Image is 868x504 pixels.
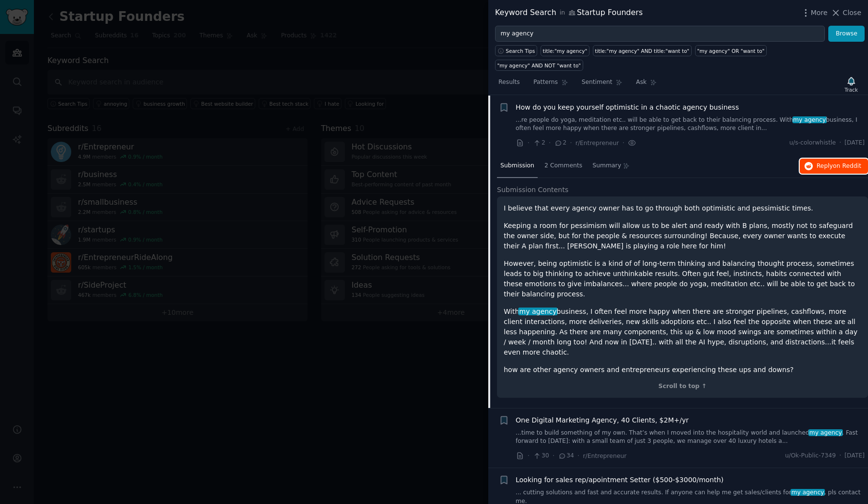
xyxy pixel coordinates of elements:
[500,162,534,170] span: Submission
[495,26,825,42] input: Try a keyword related to your business
[544,162,582,170] span: 2 Comments
[504,221,861,251] p: Keeping a room for pessimism will allow us to be alert and ready with B plans, mostly not to safe...
[578,75,626,95] a: Sentiment
[516,429,865,446] a: ...time to build something of my own. That’s when I moved into the hospitality world and launched...
[543,48,588,54] div: title:"my agency"
[504,365,861,375] p: how are other agency owners and entrepreneurs experiencing these ups and downs?
[843,8,861,18] span: Close
[833,163,861,169] span: on Reddit
[533,139,545,147] span: 2
[697,48,764,54] div: "my agency" OR "want to"
[527,138,529,148] span: ·
[549,138,551,148] span: ·
[533,78,558,87] span: Patterns
[633,75,660,95] a: Ask
[845,452,865,460] span: [DATE]
[527,451,529,461] span: ·
[504,203,861,213] p: I believe that every agency owner has to go through both optimistic and pessimistic times.
[516,116,865,133] a: ...re people do yoga, meditation etc.. will be able to get back to their balancing process. Withm...
[570,138,572,148] span: ·
[839,452,841,460] span: ·
[582,78,612,87] span: Sentiment
[592,162,621,170] span: Summary
[800,159,868,174] button: Replyon Reddit
[808,429,843,436] span: my agency
[516,475,724,485] a: Looking for sales rep/apointment Setter ($500-$3000/month)
[559,9,565,17] span: in
[495,45,537,56] button: Search Tips
[622,138,624,148] span: ·
[516,102,739,113] a: How do you keep yourself optimistic in a chaotic agency business
[504,259,861,299] p: However, being optimistic is a kind of of long-term thinking and balancing thought process, somet...
[636,78,647,87] span: Ask
[497,185,569,195] span: Submission Contents
[817,162,861,171] span: Reply
[828,26,865,42] button: Browse
[841,74,861,95] button: Track
[583,453,627,459] span: r/Entrepreneur
[790,489,825,496] span: my agency
[497,62,581,69] div: "my agency" AND NOT "want to"
[792,116,827,123] span: my agency
[845,86,858,93] div: Track
[845,139,865,147] span: [DATE]
[558,452,574,460] span: 34
[533,452,549,460] span: 30
[495,7,643,19] div: Keyword Search Startup Founders
[695,45,767,56] a: "my agency" OR "want to"
[575,140,619,146] span: r/Entrepreneur
[811,8,828,18] span: More
[516,415,689,425] a: One Digital Marketing Agency, 40 Clients, $2M+/yr
[785,452,836,460] span: u/Ok-Public-7349
[518,308,558,315] span: my agency
[495,75,523,95] a: Results
[831,8,861,18] button: Close
[530,75,571,95] a: Patterns
[554,139,566,147] span: 2
[789,139,836,147] span: u/s-colorwhistle
[504,382,861,391] div: Scroll to top ↑
[506,48,535,54] span: Search Tips
[801,8,828,18] button: More
[593,45,692,56] a: title:"my agency" AND title:"want to"
[595,48,689,54] div: title:"my agency" AND title:"want to"
[498,78,520,87] span: Results
[495,60,583,71] a: "my agency" AND NOT "want to"
[577,451,579,461] span: ·
[541,45,589,56] a: title:"my agency"
[504,307,861,358] p: With business, I often feel more happy when there are stronger pipelines, cashflows, more client ...
[553,451,555,461] span: ·
[839,139,841,147] span: ·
